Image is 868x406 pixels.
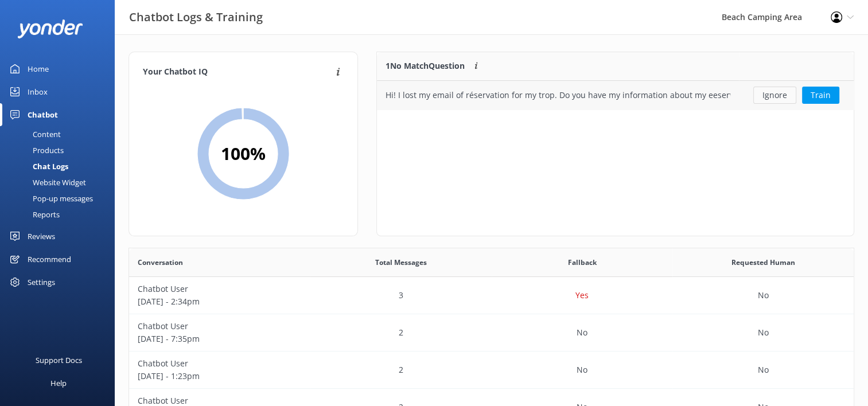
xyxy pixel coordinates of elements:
[7,174,115,190] a: Website Widget
[221,140,266,167] h2: 100 %
[28,271,55,294] div: Settings
[758,326,769,339] p: No
[7,190,115,206] a: Pop-up messages
[50,372,67,395] div: Help
[377,81,854,110] div: grid
[7,206,115,222] a: Reports
[377,81,854,110] div: row
[129,352,854,389] div: row
[7,142,115,158] a: Products
[36,349,82,372] div: Support Docs
[129,8,263,26] h3: Chatbot Logs & Training
[575,289,589,302] p: Yes
[7,206,60,222] div: Reports
[577,326,587,339] p: No
[138,333,302,345] p: [DATE] - 7:35pm
[375,257,427,268] span: Total Messages
[138,357,302,370] p: Chatbot User
[567,257,596,268] span: Fallback
[129,277,854,314] div: row
[7,158,115,174] a: Chat Logs
[7,174,86,190] div: Website Widget
[7,142,64,158] div: Products
[758,289,769,302] p: No
[138,370,302,382] p: [DATE] - 1:23pm
[7,158,68,174] div: Chat Logs
[7,126,61,142] div: Content
[138,320,302,333] p: Chatbot User
[577,364,587,376] p: No
[731,257,795,268] span: Requested Human
[17,19,83,38] img: yonder-white-logo.png
[7,126,115,142] a: Content
[28,57,49,80] div: Home
[28,225,55,248] div: Reviews
[138,295,302,308] p: [DATE] - 2:34pm
[138,257,183,268] span: Conversation
[143,66,333,79] h4: Your Chatbot IQ
[28,103,58,126] div: Chatbot
[399,326,403,339] p: 2
[7,190,93,206] div: Pop-up messages
[138,283,302,295] p: Chatbot User
[28,248,71,271] div: Recommend
[28,80,48,103] div: Inbox
[386,89,730,101] div: Hi! I lost my email of réservation for my trop. Do you have my information about my eeservation? ...
[399,364,403,376] p: 2
[802,87,839,104] button: Train
[129,314,854,352] div: row
[753,87,796,104] button: Ignore
[386,60,465,72] p: 1 No Match Question
[758,364,769,376] p: No
[399,289,403,302] p: 3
